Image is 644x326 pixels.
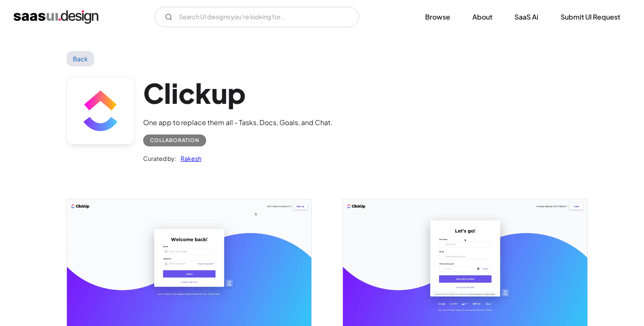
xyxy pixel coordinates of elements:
[14,10,98,24] a: home
[155,7,359,27] form: Email Form
[155,7,359,27] input: Search UI designs you're looking for...
[150,135,199,146] div: Collaboration
[504,8,549,26] a: SaaS Ai
[66,51,94,66] a: Back
[143,77,333,109] h1: Clickup
[462,8,503,26] a: About
[143,153,176,163] div: Curated by:
[415,8,460,26] a: Browse
[176,153,201,163] a: Rakesh
[143,117,333,128] div: One app to replace them all - Tasks, Docs, Goals, and Chat.
[550,8,630,26] a: Submit UI Request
